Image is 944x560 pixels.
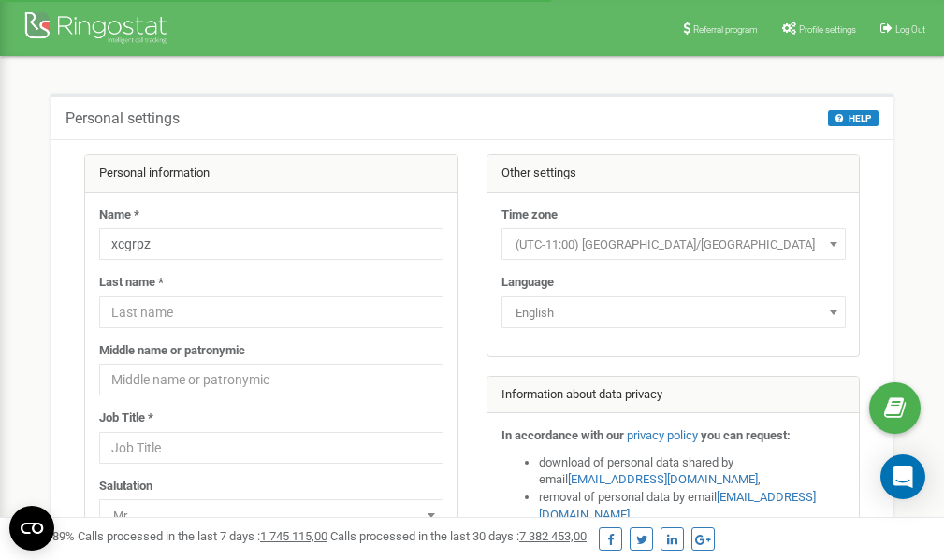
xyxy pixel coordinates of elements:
[330,529,587,543] span: Calls processed in the last 30 days :
[701,428,791,442] strong: you can request:
[99,342,245,360] label: Middle name or patronymic
[895,24,925,35] span: Log Out
[539,454,846,489] li: download of personal data shared by email ,
[828,110,879,126] button: HELP
[627,428,698,442] a: privacy policy
[99,228,443,260] input: Name
[9,506,54,551] button: Open CMP widget
[99,499,443,531] span: Mr.
[99,409,153,427] label: Job Title *
[508,300,839,326] span: English
[501,274,554,292] label: Language
[539,489,846,524] li: removal of personal data by email ,
[799,24,856,35] span: Profile settings
[65,110,180,127] h5: Personal settings
[487,377,860,414] div: Information about data privacy
[99,207,139,224] label: Name *
[260,529,327,543] u: 1 745 115,00
[78,529,327,543] span: Calls processed in the last 7 days :
[501,228,846,260] span: (UTC-11:00) Pacific/Midway
[501,296,846,328] span: English
[487,155,860,193] div: Other settings
[508,232,839,258] span: (UTC-11:00) Pacific/Midway
[693,24,758,35] span: Referral program
[99,478,152,495] label: Salutation
[501,428,624,442] strong: In accordance with our
[106,503,437,529] span: Mr.
[99,432,443,464] input: Job Title
[880,454,925,499] div: Open Intercom Messenger
[99,364,443,395] input: Middle name or patronymic
[519,529,587,543] u: 7 382 453,00
[501,207,558,224] label: Time zone
[99,274,164,292] label: Last name *
[85,155,457,193] div: Personal information
[99,296,443,328] input: Last name
[568,472,758,486] a: [EMAIL_ADDRESS][DOMAIN_NAME]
